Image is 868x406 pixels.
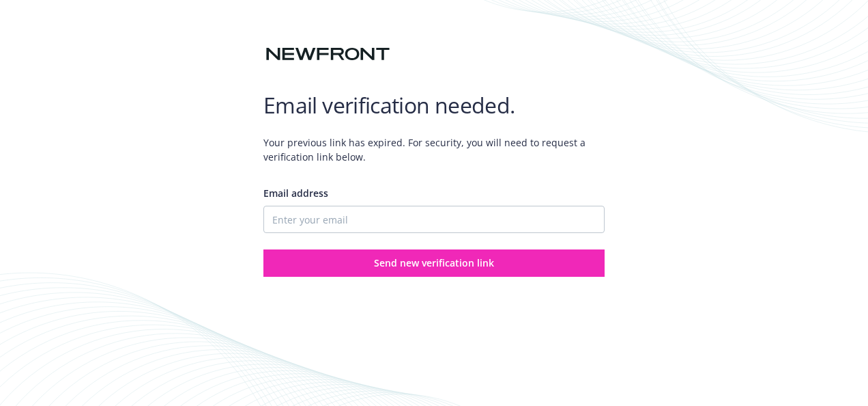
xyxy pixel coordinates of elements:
span: Email address [263,187,328,200]
button: Send new verification link [263,249,605,277]
img: Newfront logo [263,42,392,66]
span: Send new verification link [374,256,494,269]
h1: Email verification needed. [263,92,605,119]
input: Enter your email [263,206,605,233]
span: Your previous link has expired. For security, you will need to request a verification link below. [263,124,605,175]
